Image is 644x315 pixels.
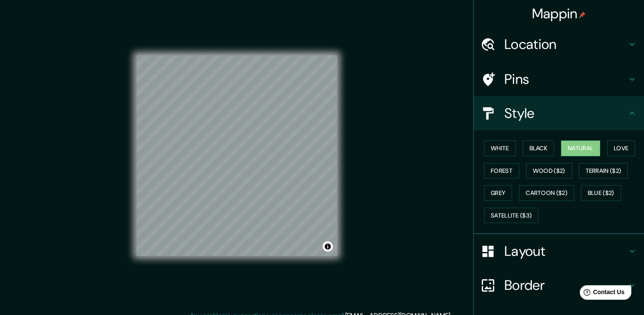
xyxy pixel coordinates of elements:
[579,11,586,18] img: pin-icon.png
[484,185,512,201] button: Grey
[519,185,574,201] button: Cartoon ($2)
[474,234,644,268] div: Layout
[568,282,635,306] iframe: Help widget launcher
[504,243,627,260] h4: Layout
[504,36,627,53] h4: Location
[323,241,333,252] button: Toggle attribution
[504,105,627,122] h4: Style
[581,185,621,201] button: Blue ($2)
[523,140,555,156] button: Black
[504,71,627,88] h4: Pins
[474,96,644,130] div: Style
[561,140,600,156] button: Natural
[484,208,538,223] button: Satellite ($3)
[474,27,644,61] div: Location
[474,62,644,96] div: Pins
[526,163,572,179] button: Wood ($2)
[484,140,516,156] button: White
[474,268,644,302] div: Border
[504,277,627,294] h4: Border
[484,163,519,179] button: Forest
[579,163,628,179] button: Terrain ($2)
[607,140,635,156] button: Love
[532,5,586,22] h4: Mappin
[137,55,337,256] canvas: Map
